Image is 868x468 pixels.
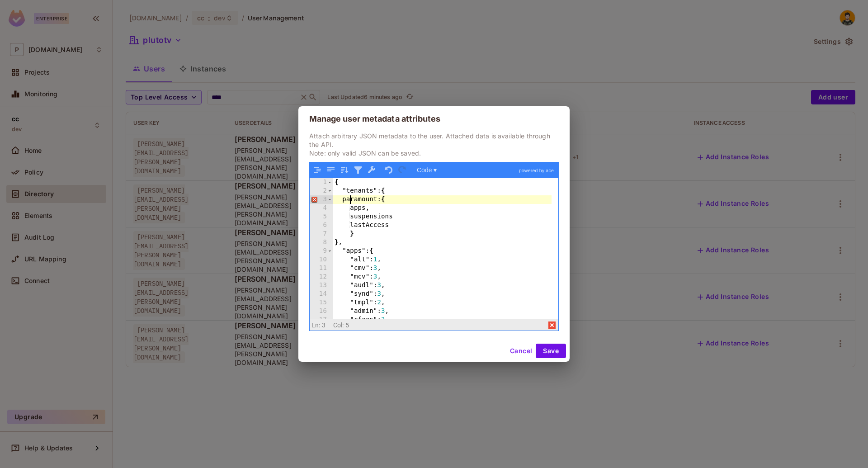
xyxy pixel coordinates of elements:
button: Repair JSON: fix quotes and escape characters, remove comments and JSONP notation, turn JavaScrip... [366,164,377,176]
h2: Manage user metadata attributes [298,106,570,132]
div: 6 [310,221,333,230]
button: Format JSON data, with proper indentation and line feeds (Ctrl+I) [311,164,323,176]
span: 3 [322,321,325,329]
button: Compact JSON data, remove all whitespaces (Ctrl+Shift+I) [325,164,337,176]
div: 1 [310,178,333,187]
div: 11 [310,264,333,273]
p: Attach arbitrary JSON metadata to the user. Attached data is available through the API. Note: onl... [309,132,559,157]
div: 14 [310,290,333,298]
div: 9 [310,247,333,255]
div: 3 [310,195,333,204]
div: 13 [310,281,333,290]
div: 2 [310,187,333,195]
span: 5 [345,321,349,329]
span: Ln: [311,321,320,329]
div: 12 [310,273,333,281]
button: Redo (Ctrl+Shift+Z) [396,164,408,176]
div: 7 [310,230,333,238]
span: Col: [333,321,344,329]
div: 8 [310,238,333,247]
button: Filter, sort, or transform contents [352,164,364,176]
div: 5 [310,213,333,221]
span: parse error on line 2 [547,320,558,331]
button: Sort contents [339,164,350,176]
button: Undo last action (Ctrl+Z) [383,164,395,176]
div: 10 [310,255,333,264]
div: 17 [310,316,333,324]
div: 16 [310,307,333,316]
div: 4 [310,204,333,213]
div: 15 [310,298,333,307]
button: Cancel [506,344,536,358]
a: powered by ace [514,162,558,179]
button: Code ▾ [414,164,440,176]
button: Save [536,344,566,358]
